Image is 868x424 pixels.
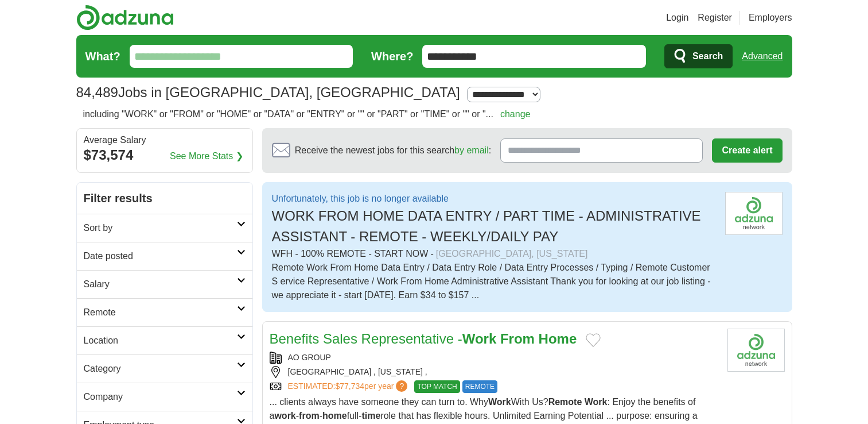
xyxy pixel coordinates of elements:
[76,82,118,103] span: 84,489
[84,249,237,263] h2: Date posted
[430,247,433,261] span: -
[77,183,252,214] h2: Filter results
[539,331,577,346] strong: Home
[76,84,460,100] h1: Jobs in [GEOGRAPHIC_DATA], [GEOGRAPHIC_DATA]
[85,48,120,65] label: What?
[274,411,295,421] strong: work
[272,261,716,302] div: Remote Work From Home Data Entry / Data Entry Role / Data Entry Processes / Typing / Remote Custo...
[454,145,489,155] a: by email
[727,329,785,372] img: Company logo
[462,380,497,393] span: REMOTE
[712,138,782,163] button: Create alert
[270,366,718,378] div: [GEOGRAPHIC_DATA] , [US_STATE] ,
[84,306,237,319] h2: Remote
[585,397,608,407] strong: Work
[84,390,237,404] h2: Company
[77,326,252,354] a: Location
[77,214,252,242] a: Sort by
[170,149,243,163] a: See More Stats ❯
[548,397,582,407] strong: Remote
[84,145,246,165] div: $73,574
[692,45,723,68] span: Search
[83,107,531,121] h2: including "WORK" or "FROM" or "HOME" or "DATA" or "ENTRY" or "" or "PART" or "TIME" or "" or "...
[270,331,577,346] a: Benefits Sales Representative -Work From Home
[299,411,320,421] strong: from
[272,192,716,206] p: Unfortunately, this job is no longer available
[295,144,491,157] span: Receive the newest jobs for this search :
[371,48,413,65] label: Where?
[500,109,531,119] a: change
[361,411,380,421] strong: time
[84,277,237,291] h2: Salary
[664,44,733,68] button: Search
[84,362,237,376] h2: Category
[335,381,364,391] span: $77,734
[288,380,410,393] a: ESTIMATED:$77,734per year?
[666,11,688,25] a: Login
[462,331,497,346] strong: Work
[77,270,252,298] a: Salary
[84,221,237,235] h2: Sort by
[84,136,246,145] div: Average Salary
[77,383,252,411] a: Company
[272,247,716,261] div: WFH - 100% REMOTE - START NOW
[76,5,174,30] img: Adzuna logo
[414,380,460,393] span: TOP MATCH
[77,242,252,270] a: Date posted
[272,208,701,244] span: WORK FROM HOME DATA ENTRY / PART TIME - ADMINISTRATIVE ASSISTANT - REMOTE - WEEKLY/DAILY PAY
[84,334,237,348] h2: Location
[500,331,535,346] strong: From
[749,11,792,25] a: Employers
[725,192,783,235] img: Careerbuilder (DPG) logo
[77,354,252,383] a: Category
[396,380,407,392] span: ?
[488,397,511,407] strong: Work
[270,352,718,364] div: AO GROUP
[742,45,783,68] a: Advanced
[436,247,588,261] div: [GEOGRAPHIC_DATA], [US_STATE]
[586,333,601,347] button: Add to favorite jobs
[322,411,347,421] strong: home
[698,11,732,25] a: Register
[77,298,252,326] a: Remote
